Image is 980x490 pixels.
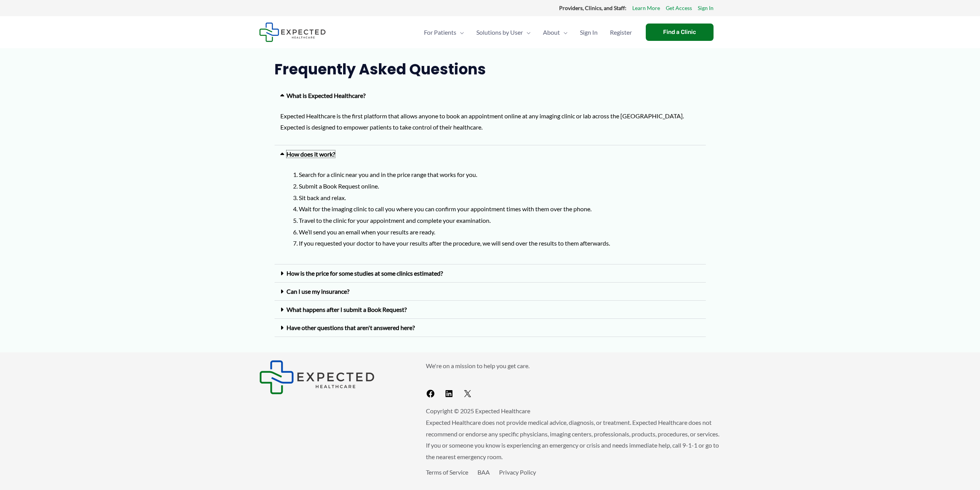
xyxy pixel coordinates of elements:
[275,283,706,301] div: Can I use my insurance?
[543,19,560,46] span: About
[299,215,700,226] li: Travel to the clinic for your appointment and complete your examination.
[299,237,700,249] li: If you requested your doctor to have your results after the procedure, we will send over the resu...
[470,19,537,46] a: Solutions by UserMenu Toggle
[666,3,692,13] a: Get Access
[560,19,568,46] span: Menu Toggle
[286,269,443,277] a: How is the price for some studies at some clinics estimated?
[275,163,706,264] div: How does it work?
[426,468,468,476] a: Terms of Service
[275,87,706,104] div: What is Expected Healthcare?
[275,104,706,145] div: What is Expected Healthcare?
[259,360,375,394] img: Expected Healthcare Logo - side, dark font, small
[580,19,598,46] span: Sign In
[299,203,700,215] li: Wait for the imaging clinic to call you where you can confirm your appointment times with them ov...
[275,301,706,319] div: What happens after I submit a Book Request?
[456,19,464,46] span: Menu Toggle
[286,288,349,295] a: Can I use my insurance?
[476,19,523,46] span: Solutions by User
[646,24,714,41] a: Find a Clinic
[275,319,706,337] div: Have other questions that aren't answered here?
[299,169,700,180] li: Search for a clinic near you and in the price range that works for you.
[299,192,700,204] li: Sit back and relax.
[537,19,574,46] a: AboutMenu Toggle
[299,180,700,192] li: Submit a Book Request online.
[499,468,536,476] a: Privacy Policy
[477,468,490,476] a: BAA
[299,226,700,238] li: We’ll send you an email when your results are ready.
[610,19,632,46] span: Register
[426,360,721,401] aside: Footer Widget 2
[418,19,638,46] nav: Primary Site Navigation
[286,92,365,99] a: What is Expected Healthcare?
[632,3,660,13] a: Learn More
[275,145,706,163] div: How does it work?
[259,360,407,394] aside: Footer Widget 1
[275,264,706,283] div: How is the price for some studies at some clinics estimated?
[426,360,721,372] p: We're on a mission to help you get care.
[574,19,604,46] a: Sign In
[426,419,719,460] span: Expected Healthcare does not provide medical advice, diagnosis, or treatment. Expected Healthcare...
[286,150,335,158] a: How does it work?
[259,22,326,42] img: Expected Healthcare Logo - side, dark font, small
[698,3,714,13] a: Sign In
[275,60,706,79] h2: Frequently Asked Questions
[424,19,456,46] span: For Patients
[559,5,627,11] strong: Providers, Clinics, and Staff:
[523,19,531,46] span: Menu Toggle
[280,112,684,131] span: Expected Healthcare is the first platform that allows anyone to book an appointment online at any...
[604,19,638,46] a: Register
[286,324,415,331] a: Have other questions that aren't answered here?
[426,407,530,414] span: Copyright © 2025 Expected Healthcare
[286,306,407,313] a: What happens after I submit a Book Request?
[418,19,470,46] a: For PatientsMenu Toggle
